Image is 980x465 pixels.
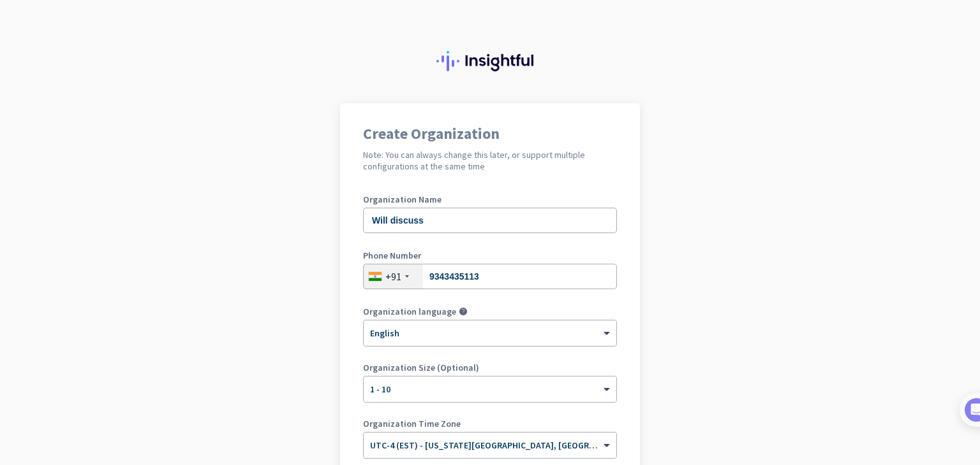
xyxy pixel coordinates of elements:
label: Organization Size (Optional) [363,363,617,372]
h2: Note: You can always change this later, or support multiple configurations at the same time [363,149,617,172]
input: 74104 10123 [363,264,617,289]
input: What is the name of your organization? [363,208,617,233]
img: Insightful [436,51,544,71]
div: +91 [385,270,401,283]
label: Organization Name [363,195,617,204]
h1: Create Organization [363,126,617,141]
label: Organization language [363,307,456,316]
label: Phone Number [363,251,617,260]
i: help [459,307,468,316]
label: Organization Time Zone [363,419,617,428]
